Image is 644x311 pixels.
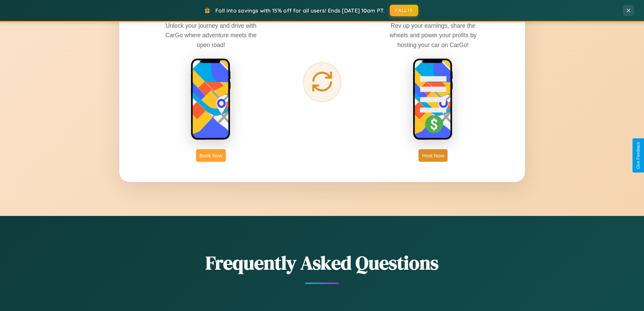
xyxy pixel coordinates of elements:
p: Rev up your earnings, share the wheels and power your profits by hosting your car on CarGo! [382,21,484,49]
img: host phone [413,58,453,141]
img: rent phone [191,58,231,141]
span: Fall into savings with 15% off for all users! Ends [DATE] 10am PT. [215,7,385,14]
button: FALL15 [390,5,418,16]
div: Give Feedback [636,142,641,169]
button: Host Now [419,149,447,162]
p: Unlock your journey and drive with CarGo where adventure meets the open road! [160,21,262,49]
button: Book Now [196,149,226,162]
h2: Frequently Asked Questions [119,250,525,276]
